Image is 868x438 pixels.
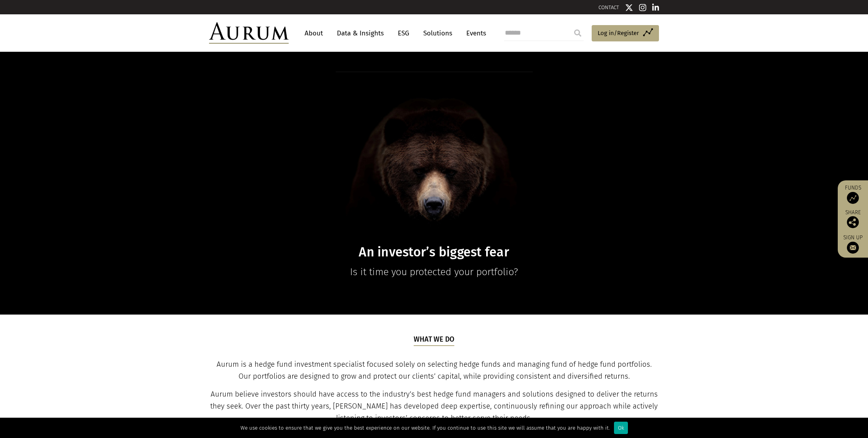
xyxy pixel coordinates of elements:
span: Log in/Register [598,28,639,38]
img: Twitter icon [625,4,633,12]
span: Aurum is a hedge fund investment specialist focused solely on selecting hedge funds and managing ... [217,360,652,381]
img: Linkedin icon [652,4,659,12]
a: Funds [842,184,864,204]
a: Log in/Register [592,25,659,42]
a: CONTACT [598,4,619,10]
div: Ok [614,422,628,434]
p: Is it time you protected your portfolio? [280,264,588,280]
a: ESG [394,26,413,41]
h5: What we do [414,334,455,346]
a: Sign up [842,234,864,254]
img: Access Funds [847,192,859,204]
img: Share this post [847,216,859,228]
a: Events [462,26,486,41]
h1: An investor’s biggest fear [280,244,588,260]
img: Instagram icon [639,4,646,12]
img: Aurum [209,22,289,44]
div: Share [842,210,864,228]
a: Solutions [419,26,456,41]
span: Aurum believe investors should have access to the industry’s best hedge fund managers and solutio... [210,390,658,422]
img: Sign up to our newsletter [847,242,859,254]
a: Data & Insights [333,26,388,41]
a: About [301,26,327,41]
input: Submit [570,25,586,41]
